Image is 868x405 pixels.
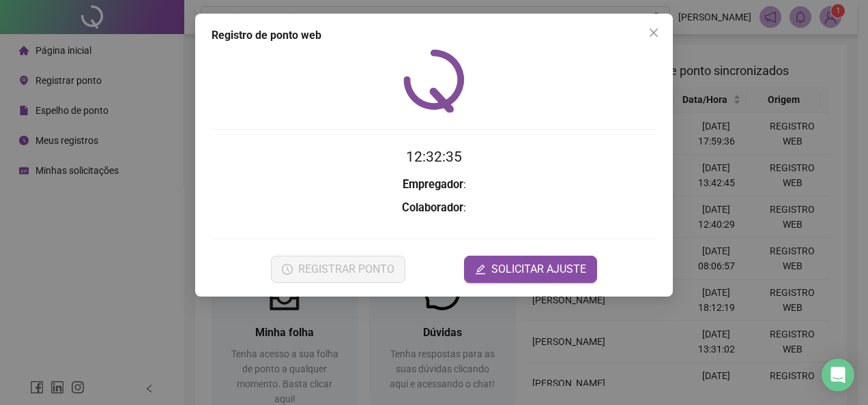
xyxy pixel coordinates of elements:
[464,256,597,283] button: editSOLICITAR AJUSTE
[643,22,665,44] button: Close
[212,27,656,44] div: Registro de ponto web
[406,149,462,165] time: 12:32:35
[475,264,486,275] span: edit
[491,261,586,277] span: SOLICITAR AJUSTE
[403,178,463,191] strong: Empregador
[403,49,465,112] img: QRPoint
[212,199,656,217] h3: :
[648,27,659,38] span: close
[212,176,656,194] h3: :
[402,201,463,214] strong: Colaborador
[271,256,405,283] button: REGISTRAR PONTO
[822,359,854,391] div: Open Intercom Messenger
